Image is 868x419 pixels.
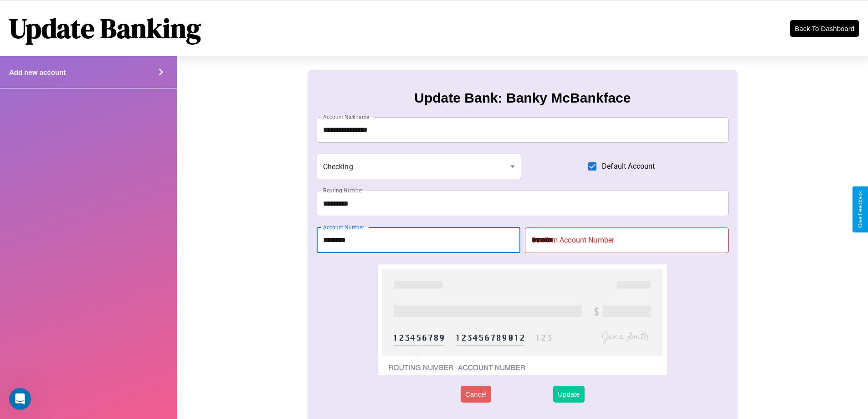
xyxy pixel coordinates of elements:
[461,386,491,403] button: Cancel
[857,191,863,228] div: Give Feedback
[790,20,859,37] button: Back To Dashboard
[9,388,31,410] iframe: Intercom live chat
[9,10,201,47] h1: Update Banking
[553,386,584,403] button: Update
[602,161,655,172] span: Default Account
[317,154,522,179] div: Checking
[378,264,667,375] img: check
[323,186,363,194] label: Routing Number
[9,68,66,76] h4: Add new account
[414,90,631,106] h3: Update Bank: Banky McBankface
[323,113,370,121] label: Account Nickname
[323,223,364,231] label: Account Number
